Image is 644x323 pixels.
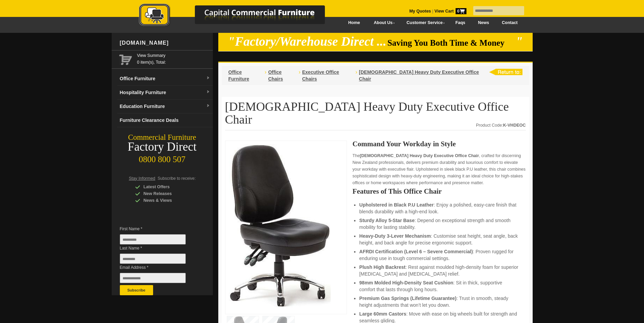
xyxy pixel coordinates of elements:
img: dropdown [206,90,210,94]
a: Capital Commercial Furniture Logo [120,3,358,30]
em: "Factory/Warehouse Direct ... [228,35,386,48]
strong: Premium Gas Springs (Lifetime Guarantee) [359,296,456,301]
strong: Large 60mm Castors [359,311,406,317]
h1: [DEMOGRAPHIC_DATA] Heavy Duty Executive Office Chair [225,100,526,130]
input: First Name * [120,234,186,244]
a: Executive Office Chairs [302,69,339,82]
span: First Name * [120,225,196,232]
div: [DOMAIN_NAME] [117,33,213,53]
img: dropdown [206,104,210,108]
li: : Enjoy a polished, easy-care finish that blends durability with a high-end look. [359,201,519,215]
a: [DEMOGRAPHIC_DATA] Heavy Duty Executive Office Chair [359,69,479,82]
img: Capital Commercial Furniture Logo [120,3,358,28]
a: About Us [366,15,399,30]
a: View Summary [137,52,210,59]
div: Latest Offers [135,184,200,190]
a: Education Furnituredropdown [117,100,213,113]
div: Commercial Furniture [112,133,213,142]
li: : Sit in thick, supportive comfort that lasts through long hours. [359,279,519,293]
a: Contact [495,15,524,30]
a: Office Furnituredropdown [117,72,213,86]
span: Last Name * [120,245,196,252]
strong: AFRDI Certification (Level 6 – Severe Commercial) [359,249,473,254]
div: Factory Direct [112,142,213,152]
input: Last Name * [120,254,186,264]
img: return to [489,69,522,75]
span: Subscribe to receive: [158,176,196,181]
li: › [355,69,357,82]
strong: Sturdy Alloy 5-Star Base [359,218,415,223]
strong: Heavy-Duty 3-Lever Mechanism [359,233,431,239]
li: : Trust in smooth, steady height adjustments that won’t let you down. [359,295,519,308]
img: Veda Heavy Duty Executive Office Chair [229,144,331,308]
span: 0 item(s), Total: [137,52,210,65]
li: : Depend on exceptional strength and smooth mobility for lasting stability. [359,217,519,231]
strong: 98mm Molded High-Density Seat Cushion [359,280,453,285]
a: Customer Service [399,15,449,30]
strong: Plush High Backrest [359,264,405,270]
strong: View Cart [435,9,466,14]
li: : Customise seat height, seat angle, back height, and back angle for precise ergonomic support. [359,233,519,246]
span: Email Address * [120,264,196,271]
li: : Proven rugged for enduring use in tough commercial settings. [359,248,519,262]
div: Product Code: [476,122,526,129]
div: News & Views [135,197,200,204]
strong: K-VHDEOC [503,123,526,128]
strong: Upholstered in Black P.U Leather [359,202,434,208]
a: Furniture Clearance Deals [117,113,213,127]
li: › [299,69,300,82]
strong: [DEMOGRAPHIC_DATA] Heavy Duty Executive Office Chair [360,153,479,158]
span: Saving You Both Time & Money [387,38,515,47]
span: Stay Informed [129,176,155,181]
input: Email Address * [120,273,186,283]
a: My Quotes [409,9,431,14]
img: dropdown [206,76,210,80]
div: 0800 800 507 [112,151,213,164]
span: 0 [456,8,466,14]
li: › [265,69,266,82]
a: Faqs [449,15,472,30]
em: " [516,35,523,48]
h2: Features of This Office Chair [352,188,526,195]
h2: Command Your Workday in Style [352,141,526,147]
a: View Cart0 [433,9,466,14]
button: Subscribe [120,285,153,295]
li: : Rest against moulded high-density foam for superior [MEDICAL_DATA] and [MEDICAL_DATA] relief. [359,264,519,277]
a: Office Chairs [268,69,283,82]
a: Office Furniture [228,69,249,82]
a: News [472,15,495,30]
div: New Releases [135,190,200,197]
a: Hospitality Furnituredropdown [117,86,213,100]
p: The , crafted for discerning New Zealand professionals, delivers premium durability and luxurious... [352,152,526,186]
